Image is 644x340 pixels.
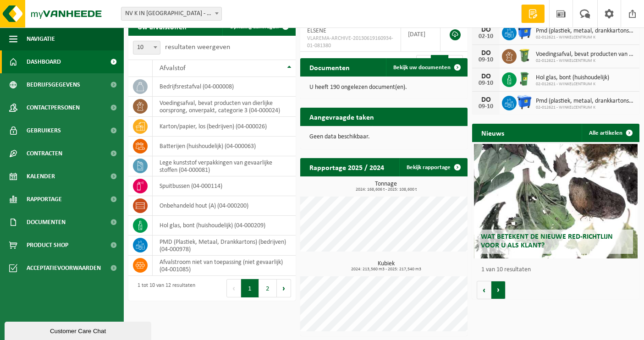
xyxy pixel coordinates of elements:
[536,82,609,87] span: 02-012621 - WINKELCENTRUM K
[27,188,62,211] span: Rapportage
[477,26,495,33] div: DO
[536,74,609,82] span: Hol glas, bont (huishoudelijk)
[165,44,230,51] label: resultaten weergeven
[399,158,467,176] a: Bekijk rapportage
[477,80,495,87] div: 09-10
[5,320,153,340] iframe: chat widget
[477,57,495,63] div: 09-10
[536,105,635,110] span: 02-012621 - WINKELCENTRUM K
[153,236,296,256] td: PMD (Plastiek, Metaal, Drankkartons) (bedrijven) (04-000978)
[477,49,495,57] div: DO
[27,165,55,188] span: Kalender
[121,7,221,20] span: NV K IN KORTRIJK - ELSENE
[536,27,635,35] span: Pmd (plastiek, metaal, drankkartons) (bedrijven)
[491,281,506,299] button: Volgende
[277,279,291,297] button: Next
[477,33,495,40] div: 02-10
[153,77,296,97] td: bedrijfsrestafval (04-000008)
[153,196,296,216] td: onbehandeld hout (A) (04-000200)
[133,278,195,298] div: 1 tot 10 van 12 resultaten
[481,233,613,249] span: Wat betekent de nieuwe RED-richtlijn voor u als klant?
[27,234,68,257] span: Product Shop
[517,71,532,87] img: WB-0240-HPE-GN-01
[517,24,532,40] img: WB-1100-HPE-BE-01
[536,51,635,58] span: Voedingsafval, bevat producten van dierlijke oorsprong, onverpakt, categorie 3
[477,73,495,80] div: DO
[300,158,393,176] h2: Rapportage 2025 / 2024
[153,256,296,276] td: afvalstroom niet van toepassing (niet gevaarlijk) (04-001085)
[309,134,458,140] p: Geen data beschikbaar.
[536,58,635,64] span: 02-012621 - WINKELCENTRUM K
[27,142,62,165] span: Contracten
[121,7,222,21] span: NV K IN KORTRIJK - ELSENE
[536,98,635,105] span: Pmd (plastiek, metaal, drankkartons) (bedrijven)
[517,94,532,110] img: WB-1100-HPE-BE-01
[27,211,66,234] span: Documenten
[133,41,160,55] span: 10
[536,35,635,40] span: 02-012621 - WINKELCENTRUM K
[27,257,101,280] span: Acceptatievoorwaarden
[393,65,451,71] span: Bekijk uw documenten
[477,96,495,104] div: DO
[27,96,80,119] span: Contactpersonen
[259,279,277,297] button: 2
[153,117,296,137] td: karton/papier, los (bedrijven) (04-000026)
[305,267,468,272] span: 2024: 213,560 m3 - 2025: 217,540 m3
[27,73,80,96] span: Bedrijfsgegevens
[241,279,259,297] button: 1
[153,156,296,176] td: lege kunststof verpakkingen van gevaarlijke stoffen (04-000081)
[153,216,296,236] td: hol glas, bont (huishoudelijk) (04-000209)
[401,17,440,52] td: [DATE]
[230,24,279,30] span: Ophaling aanvragen
[27,50,61,73] span: Dashboard
[27,119,61,142] span: Gebruikers
[133,41,160,54] span: 10
[474,144,638,258] a: Wat betekent de nieuwe RED-richtlijn voor u als klant?
[307,35,394,49] span: VLAREMA-ARCHIVE-20130619160934-01-081380
[160,65,186,72] span: Afvalstof
[153,97,296,117] td: voedingsafval, bevat producten van dierlijke oorsprong, onverpakt, categorie 3 (04-000024)
[305,261,468,272] h3: Kubiek
[477,104,495,110] div: 09-10
[386,58,467,77] a: Bekijk uw documenten
[153,137,296,156] td: batterijen (huishoudelijk) (04-000063)
[481,267,635,273] p: 1 van 10 resultaten
[517,48,532,63] img: WB-0240-HPE-GN-50
[309,84,458,91] p: U heeft 190 ongelezen document(en).
[477,281,491,299] button: Vorige
[582,124,638,142] a: Alle artikelen
[472,124,513,142] h2: Nieuws
[305,181,468,192] h3: Tonnage
[305,187,468,192] span: 2024: 168,606 t - 2025: 108,600 t
[300,108,383,126] h2: Aangevraagde taken
[300,58,359,76] h2: Documenten
[153,176,296,196] td: spuitbussen (04-000114)
[27,27,55,50] span: Navigatie
[226,279,241,297] button: Previous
